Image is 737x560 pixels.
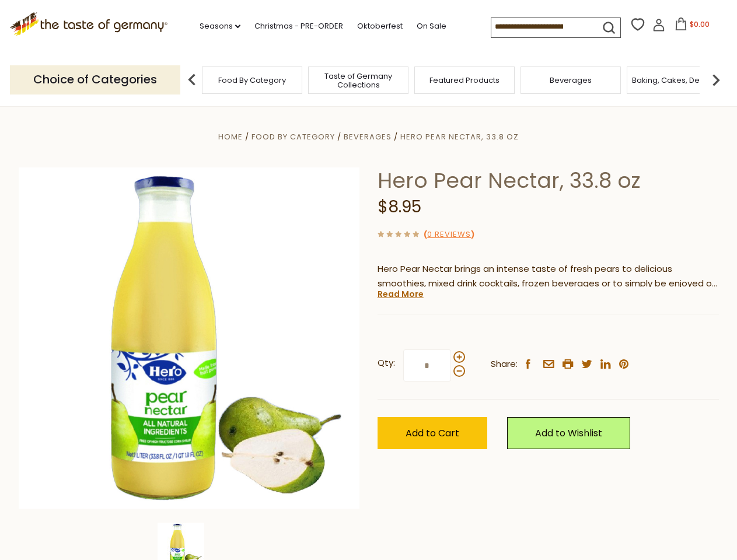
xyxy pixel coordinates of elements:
[632,76,722,85] a: Baking, Cakes, Desserts
[424,229,474,240] span: ( )
[378,262,719,291] p: Hero Pear Nectar brings an intense taste of fresh pears to delicious smoothies, mixed drink cockt...
[10,65,180,94] p: Choice of Categories
[668,17,717,35] button: $0.00
[218,76,286,85] a: Food By Category
[378,417,487,449] button: Add to Cart
[180,68,204,92] img: previous arrow
[312,72,405,89] a: Taste of Germany Collections
[378,288,424,300] a: Read More
[357,20,403,33] a: Oktoberfest
[403,349,451,381] input: Qty:
[406,426,459,440] span: Add to Cart
[491,357,518,372] span: Share:
[550,76,592,85] a: Beverages
[378,356,395,370] strong: Qty:
[200,20,240,33] a: Seasons
[417,20,446,33] a: On Sale
[254,20,343,33] a: Christmas - PRE-ORDER
[378,167,719,194] h1: Hero Pear Nectar, 33.8 oz
[427,229,471,241] a: 0 Reviews
[690,19,710,29] span: $0.00
[429,76,500,85] a: Featured Products
[507,417,630,449] a: Add to Wishlist
[218,131,243,142] a: Home
[378,195,421,218] span: $8.95
[344,131,392,142] a: Beverages
[252,131,335,142] a: Food By Category
[400,131,519,142] a: Hero Pear Nectar, 33.8 oz
[704,68,728,92] img: next arrow
[19,167,360,509] img: Hero Pear Nectar, 33.8 oz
